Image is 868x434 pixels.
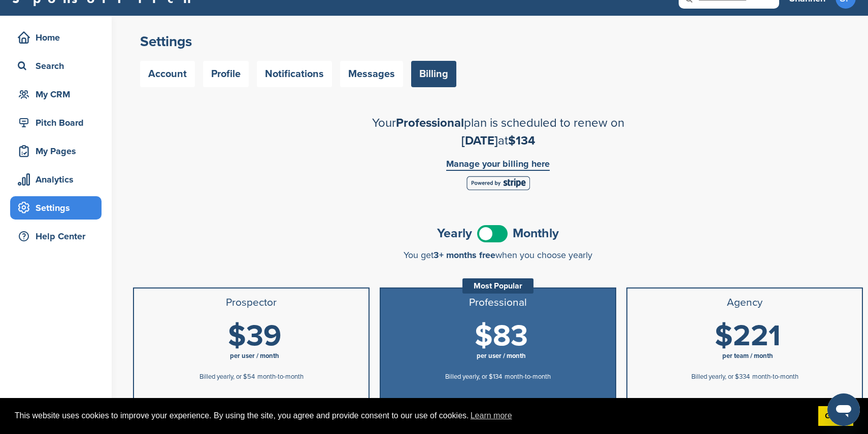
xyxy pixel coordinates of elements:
[138,297,364,309] h3: Prospector
[199,373,255,381] span: Billed yearly, or $54
[10,111,102,134] a: Pitch Board
[691,373,750,381] span: Billed yearly, or $334
[396,116,464,130] span: Professional
[722,352,773,360] span: per team / month
[445,373,502,381] span: Billed yearly, or $134
[385,297,611,309] h3: Professional
[15,114,102,132] div: Pitch Board
[15,85,102,103] div: My CRM
[230,352,279,360] span: per user / month
[411,61,456,87] a: Billing
[462,278,533,294] div: Most Popular
[466,176,530,190] img: Stripe
[513,227,559,240] span: Monthly
[257,61,332,87] a: Notifications
[320,114,676,150] h2: Your plan is scheduled to renew on at
[10,225,102,248] a: Help Center
[10,83,102,106] a: My CRM
[228,318,281,354] span: $39
[10,26,102,49] a: Home
[477,352,526,360] span: per user / month
[10,139,102,163] a: My Pages
[10,168,102,191] a: Analytics
[15,28,102,47] div: Home
[140,32,856,51] h2: Settings
[10,196,102,220] a: Settings
[505,373,551,381] span: month-to-month
[15,170,102,189] div: Analytics
[631,297,858,309] h3: Agency
[10,54,102,78] a: Search
[437,227,472,240] span: Yearly
[15,57,102,75] div: Search
[752,373,798,381] span: month-to-month
[340,61,403,87] a: Messages
[203,61,249,87] a: Profile
[508,133,535,148] span: $134
[15,142,102,160] div: My Pages
[15,227,102,245] div: Help Center
[446,159,550,171] a: Manage your billing here
[827,393,860,426] iframe: Button to launch messaging window
[15,199,102,217] div: Settings
[257,373,304,381] span: month-to-month
[433,249,495,261] span: 3+ months free
[715,318,781,354] span: $221
[140,61,195,87] a: Account
[461,133,498,148] span: [DATE]
[133,250,863,260] div: You get when you choose yearly
[475,318,528,354] span: $83
[469,408,514,423] a: learn more about cookies
[818,406,853,426] a: dismiss cookie message
[15,408,810,423] span: This website uses cookies to improve your experience. By using the site, you agree and provide co...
